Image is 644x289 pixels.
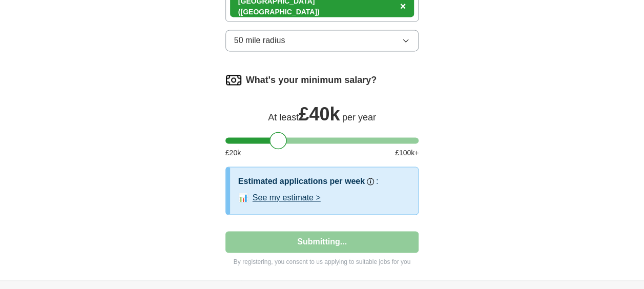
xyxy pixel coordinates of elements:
[234,34,285,47] span: 50 mile radius
[225,30,419,51] button: 50 mile radius
[253,192,321,204] button: See my estimate >
[376,175,378,188] h3: :
[238,8,320,16] span: ([GEOGRAPHIC_DATA])
[268,112,299,122] span: At least
[400,1,406,12] span: ×
[225,231,419,253] button: Submitting...
[238,175,365,188] h3: Estimated applications per week
[225,72,242,88] img: salary.png
[225,148,241,158] span: £ 20 k
[342,112,376,122] span: per year
[299,104,340,125] span: £ 40k
[238,192,248,204] span: 📊
[225,257,419,266] p: By registering, you consent to us applying to suitable jobs for you
[246,73,377,87] label: What's your minimum salary?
